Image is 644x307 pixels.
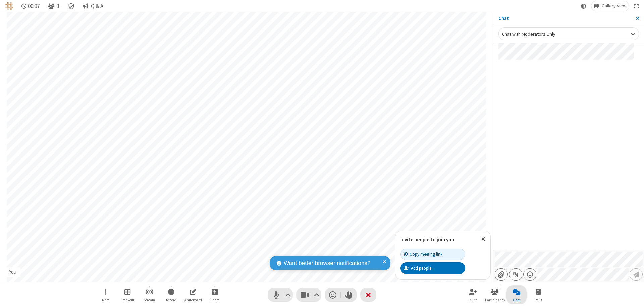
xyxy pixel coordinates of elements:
span: More [102,298,109,302]
button: Open shared whiteboard [183,285,203,304]
div: 1 [497,285,503,291]
button: Start sharing [205,285,225,304]
button: Start recording [161,285,181,304]
button: Send a reaction [325,288,341,302]
button: Video setting [312,288,321,302]
span: Participants [485,298,505,302]
span: 00:07 [28,3,40,9]
span: Stream [144,298,155,302]
img: QA Selenium DO NOT DELETE OR CHANGE [5,2,13,10]
button: Close popover [476,231,490,247]
button: Open menu [96,285,116,304]
button: End or leave meeting [360,288,376,302]
button: Add people [400,262,465,274]
button: Fullscreen [632,1,642,11]
span: Q & A [91,3,103,9]
label: Invite people to join you [400,236,454,243]
p: Chat [498,15,631,22]
button: Raise hand [341,288,357,302]
span: Breakout [120,298,135,302]
button: Open poll [528,285,548,304]
span: Want better browser notifications? [284,259,370,268]
button: Copy meeting link [400,249,465,260]
button: Invite participants (⌘+Shift+I) [463,285,483,304]
button: Using system theme [578,1,589,11]
button: Show formatting [509,268,522,281]
button: Start streaming [139,285,159,304]
span: 1 [57,3,60,9]
span: Invite [469,298,477,302]
button: Close sidebar [631,12,644,25]
button: Send message [630,268,643,281]
button: Q & A [80,1,106,11]
div: You [7,268,19,276]
span: Share [210,298,219,302]
span: Chat [513,298,521,302]
button: Mute (⌘+Shift+A) [268,288,293,302]
button: Change layout [591,1,629,11]
span: Chat with Moderators Only [502,31,555,37]
span: Polls [535,298,542,302]
span: Whiteboard [184,298,202,302]
button: Stop video (⌘+Shift+V) [296,288,321,302]
button: Open participant list [45,1,62,11]
div: Meeting details Encryption enabled [65,1,78,11]
div: Copy meeting link [404,251,442,257]
button: Open menu [523,268,536,281]
button: Audio settings [284,288,293,302]
button: Open participant list [485,285,505,304]
span: Gallery view [602,3,626,9]
button: Manage Breakout Rooms [117,285,138,304]
div: Timer [19,1,43,11]
span: Record [166,298,176,302]
button: Close chat [506,285,527,304]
